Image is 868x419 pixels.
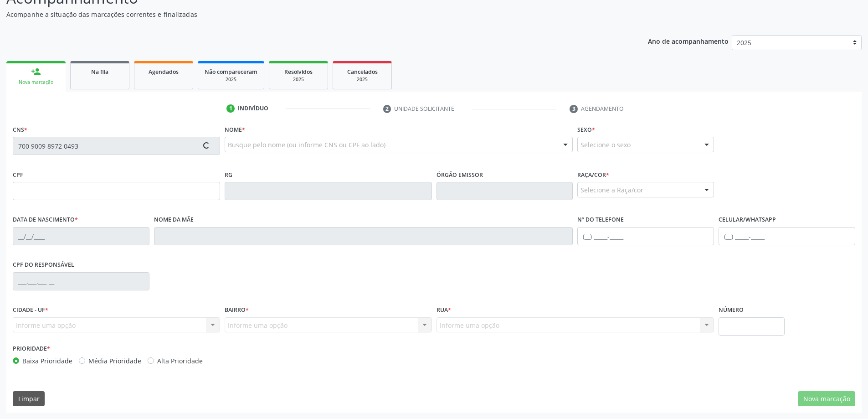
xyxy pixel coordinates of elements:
div: Indivíduo [238,104,268,113]
label: Bairro [225,303,249,317]
label: RG [225,168,232,182]
input: ___.___.___-__ [13,272,149,290]
label: Nº do Telefone [577,213,624,227]
label: Celular/WhatsApp [719,213,776,227]
span: Selecione o sexo [580,140,631,150]
div: person_add [31,67,41,77]
label: Nome [225,123,245,137]
label: CNS [13,123,27,137]
input: (__) _____-_____ [577,227,714,245]
span: Cancelados [347,68,378,76]
label: Cidade - UF [13,303,48,317]
div: 2025 [276,76,321,83]
span: Não compareceram [205,68,257,76]
label: CPF [13,168,23,182]
label: Raça/cor [577,168,609,182]
div: 1 [226,104,235,113]
span: Selecione a Raça/cor [580,185,643,195]
input: (__) _____-_____ [719,227,855,245]
label: Média Prioridade [88,356,141,366]
label: Alta Prioridade [157,356,203,366]
label: Rua [437,303,451,317]
label: Órgão emissor [437,168,483,182]
span: Resolvidos [284,68,313,76]
p: Ano de acompanhamento [648,35,729,47]
span: Na fila [91,68,108,76]
label: Nome da mãe [154,213,194,227]
div: 2025 [205,76,257,83]
input: __/__/____ [13,227,149,245]
label: Data de nascimento [13,213,78,227]
label: Prioridade [13,342,50,356]
div: Nova marcação [13,79,59,86]
label: Baixa Prioridade [22,356,72,366]
span: Busque pelo nome (ou informe CNS ou CPF ao lado) [228,140,385,150]
p: Acompanhe a situação das marcações correntes e finalizadas [6,10,605,19]
span: Agendados [149,68,179,76]
label: Número [719,303,744,317]
button: Nova marcação [798,391,855,407]
div: 2025 [339,76,385,83]
label: CPF do responsável [13,258,74,272]
label: Sexo [577,123,595,137]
